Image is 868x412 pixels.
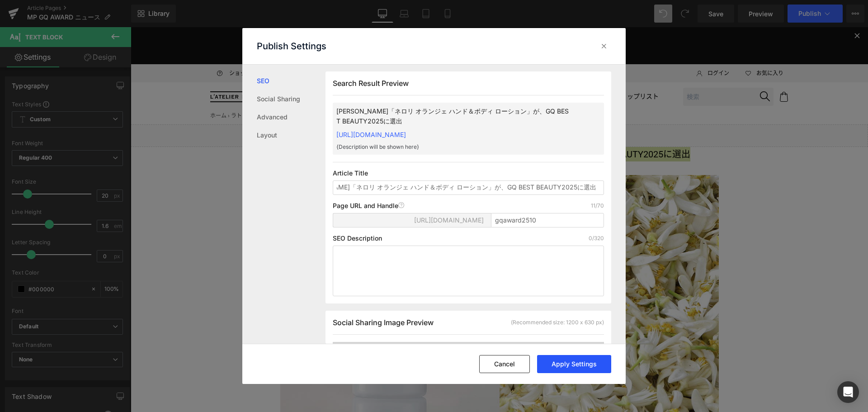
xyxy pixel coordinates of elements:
[837,381,859,403] div: Open Intercom Messenger
[577,42,599,51] span: ログイン
[311,20,426,26] a: LINE公式アカウントの友だち追加はこちらから
[80,84,213,94] nav: breadcrumbs
[333,79,409,88] span: Search Result Preview
[257,90,325,108] a: Social Sharing
[333,318,434,327] span: Social Sharing Image Preview
[566,42,571,51] img: Icon_User.svg
[589,235,604,242] p: 0/320
[399,20,426,26] span: こちらから
[336,131,406,138] a: [URL][DOMAIN_NAME]
[163,62,213,78] a: ブランドから探す
[9,9,728,19] p: [全製品対象] ご購入で選べるサンプル2点プレゼント！
[80,64,152,75] img: ラトリエ デ パルファム 公式オンラインストア
[155,42,203,51] a: お問い合わせ
[615,43,620,49] img: Icon_Heart_Empty.svg
[336,143,571,151] p: {Description will be shown here}
[648,65,658,75] img: Icon_Cart.svg
[626,42,653,51] span: お気に入り
[224,62,290,78] a: 限定品/キット・コフレ
[100,85,213,92] span: ラトリエ デ パルファム 公式オンラインストア
[479,355,530,373] button: Cancel
[537,355,611,373] button: Apply Settings
[97,85,99,92] span: ›
[511,318,604,327] div: (Recommended size: 1200 x 630 px)
[491,213,604,227] input: Enter article title...
[484,62,528,78] a: ショップリスト
[257,41,326,52] p: Publish Settings
[333,235,382,242] p: SEO Description
[171,42,203,51] span: お問い合わせ
[380,62,405,78] a: 最新情報
[552,61,643,79] input: 検索
[336,106,571,126] p: [PERSON_NAME]「ネロリ オランジェ ハンド＆ボディ ローション」が、GQ BEST BEAUTY2025に選出
[331,62,369,78] a: ギフトガイド
[150,148,588,395] img: KEY VISUAL
[160,44,165,48] img: Icon_Email.svg
[561,42,599,51] a: ログイン
[257,126,325,144] a: Layout
[333,170,604,177] p: Article Title
[150,120,588,134] p: [PERSON_NAME]「ネロリ オランジェ ハンド＆ボディ ローション」が、GQ BEST BEAUTY2025に選出
[85,42,93,50] img: Icon_ShoppingGuide.svg
[80,85,96,92] a: ホーム
[416,62,473,78] a: カテゴリーから探す
[629,64,639,74] img: Icon_Search.svg
[414,217,484,224] span: [URL][DOMAIN_NAME]
[99,42,147,51] span: ショッピングガイド
[333,202,405,209] p: Page URL and Handle
[257,108,325,126] a: Advanced
[257,72,325,90] a: SEO
[591,202,604,209] p: 11/70
[333,180,604,195] input: Enter your page title...
[301,62,320,78] a: 新製品
[80,42,147,51] a: ショッピングガイド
